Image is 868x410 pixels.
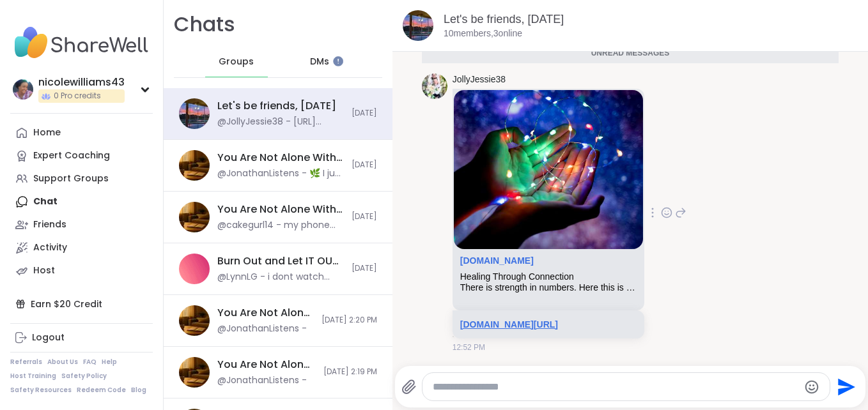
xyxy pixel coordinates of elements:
span: [DATE] [352,263,377,274]
span: Groups [219,56,254,68]
div: You Are Not Alone With This™: Midday Reset, [DATE] [217,202,344,216]
a: Home [10,121,153,144]
img: ShareWell Nav Logo [10,20,153,65]
span: 0 Pro credits [54,91,101,102]
a: Host [10,259,153,282]
div: Expert Coaching [33,149,110,162]
img: You Are Not Alone With This, Oct 09 [179,150,210,181]
div: There is strength in numbers. Here this is a space where i encourage and offer the ability to con... [460,282,637,293]
div: Logout [32,331,65,344]
a: Referrals [10,358,42,367]
a: About Us [47,358,78,367]
img: Let's be friends, Oct 09 [403,10,433,41]
span: DMs [310,56,329,68]
div: nicolewilliams43 [38,75,125,89]
div: Activity [33,241,67,254]
a: Attachment [460,255,534,266]
div: @JollyJessie38 - [URL][DOMAIN_NAME] [217,116,344,128]
a: Let's be friends, [DATE] [444,13,564,26]
div: You Are Not Alone: Midday Reset, [DATE] [217,358,316,372]
div: Burn Out and Let IT OUT, [DATE] [217,254,344,268]
div: You Are Not Alone With This, [DATE] [217,151,344,165]
div: Earn $20 Credit [10,292,153,315]
a: Redeem Code [77,386,126,395]
img: You Are Not Alone With This, Oct 08 [179,305,210,336]
span: [DATE] [352,160,377,171]
div: @LynnLG - i dont watch comedy I always choose a different genre hmm [217,271,344,284]
iframe: Spotlight [333,56,343,66]
a: Logout [10,326,153,349]
img: Let's be friends, Oct 09 [179,98,210,129]
img: You Are Not Alone With This™: Midday Reset, Oct 11 [179,202,210,232]
h1: Chats [174,10,235,39]
div: You Are Not Alone With This, [DATE] [217,306,314,320]
img: nicolewilliams43 [13,79,33,100]
p: 10 members, 3 online [444,27,522,40]
span: [DATE] [352,108,377,119]
a: Expert Coaching [10,144,153,167]
a: Activity [10,236,153,259]
a: FAQ [83,358,97,367]
img: Burn Out and Let IT OUT, Oct 11 [179,254,210,284]
span: 12:52 PM [453,342,485,353]
div: Unread messages [422,43,839,64]
a: Help [102,358,117,367]
img: Healing Through Connection [454,90,643,249]
div: @JonathanListens - [217,374,307,387]
div: Let's be friends, [DATE] [217,99,336,113]
div: Healing Through Connection [460,271,637,282]
img: You Are Not Alone: Midday Reset, Oct 10 [179,357,210,388]
a: JollyJessie38 [453,73,506,86]
a: Support Groups [10,167,153,190]
div: @cakegurl14 - my phone died! again right at the end of the session-sorry lol..really one of my fa... [217,219,344,232]
span: [DATE] 2:19 PM [323,367,377,377]
div: @JonathanListens - 🌿 I just want to remind everyone — if things ever feel too heavy outside of gr... [217,167,344,180]
div: @JonathanListens - [217,323,307,335]
div: Home [33,126,61,139]
button: Emoji picker [804,379,819,395]
span: [DATE] 2:20 PM [322,315,377,326]
img: https://sharewell-space-live.sfo3.digitaloceanspaces.com/user-generated/3602621c-eaa5-4082-863a-9... [422,73,447,99]
textarea: Type your message [433,381,798,393]
a: Blog [131,386,146,395]
button: Send [830,372,859,401]
span: [DATE] [352,211,377,222]
div: Host [33,264,55,277]
a: Friends [10,213,153,236]
a: Safety Resources [10,386,72,395]
div: Support Groups [33,172,109,185]
div: Friends [33,218,66,231]
a: Host Training [10,372,56,381]
a: [DOMAIN_NAME][URL] [460,319,558,330]
a: Safety Policy [61,372,107,381]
